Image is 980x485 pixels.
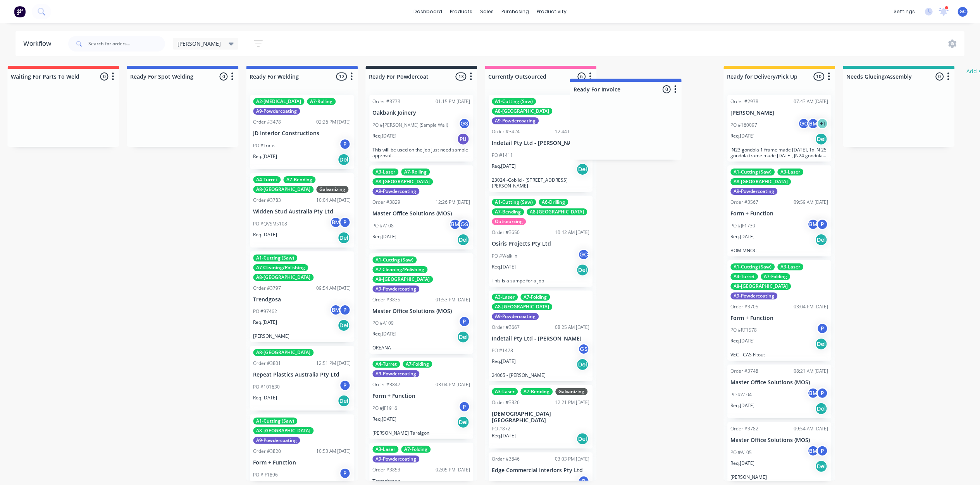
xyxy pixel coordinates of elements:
[476,6,498,17] div: sales
[88,36,165,52] input: Search for orders...
[533,6,570,17] div: productivity
[890,6,919,17] div: settings
[935,72,944,81] span: 0
[410,6,446,17] a: dashboard
[846,72,923,81] input: Enter column name…
[11,72,87,81] input: Enter column name…
[23,39,55,48] div: Workflow
[14,6,26,17] img: Factory
[100,72,108,81] span: 0
[219,72,227,81] span: 0
[130,72,207,81] input: Enter column name…
[727,72,803,81] input: Enter column name…
[336,72,347,81] span: 12
[177,40,221,48] span: [PERSON_NAME]
[446,6,476,17] div: products
[959,8,966,15] span: GC
[498,6,533,17] div: purchasing
[577,72,586,81] span: 6
[250,72,326,81] input: Enter column name…
[455,72,466,81] span: 13
[369,72,445,81] input: Enter column name…
[813,72,824,81] span: 10
[488,72,565,81] input: Enter column name…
